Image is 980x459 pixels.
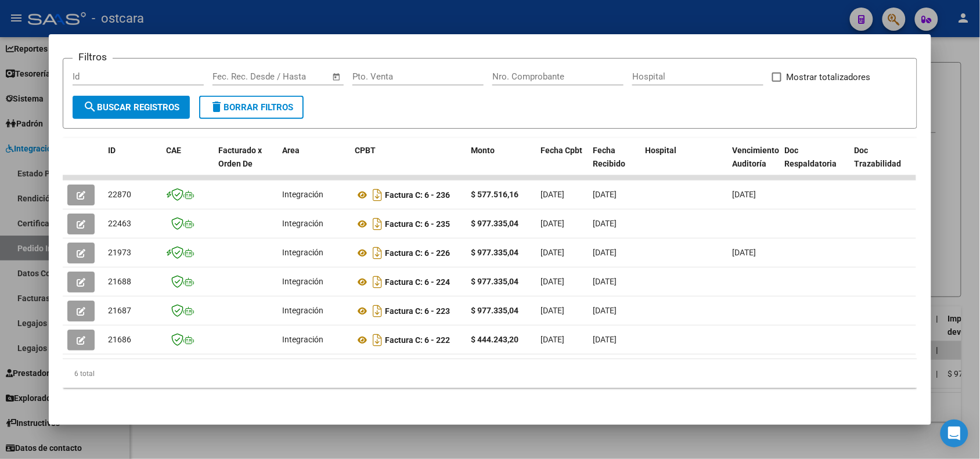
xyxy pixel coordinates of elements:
span: Hospital [645,146,676,155]
datatable-header-cell: Facturado x Orden De [214,138,278,189]
span: Integración [282,248,323,257]
span: Integración [282,219,323,228]
mat-icon: search [83,100,97,114]
span: 21973 [108,248,131,257]
datatable-header-cell: Monto [466,138,536,189]
span: [DATE] [541,277,564,286]
span: Monto [471,146,495,155]
i: Descargar documento [370,186,385,204]
button: Open calendar [330,70,343,84]
input: End date [261,71,317,82]
i: Descargar documento [370,215,385,233]
strong: Factura C: 6 - 223 [385,306,450,316]
datatable-header-cell: Doc Trazabilidad [849,138,919,189]
span: [DATE] [541,335,564,344]
span: Borrar Filtros [210,102,293,113]
span: 21688 [108,277,131,286]
span: [DATE] [541,306,564,315]
span: [DATE] [593,335,617,344]
div: Open Intercom Messenger [941,420,968,447]
span: Mostrar totalizadores [786,70,870,84]
span: Integración [282,277,323,286]
span: [DATE] [593,306,617,315]
span: Fecha Cpbt [541,146,582,155]
strong: $ 977.335,04 [471,306,518,315]
strong: Factura C: 6 - 236 [385,190,450,200]
span: CPBT [355,146,376,155]
span: Integración [282,306,323,315]
span: Facturado x Orden De [218,146,262,168]
div: 6 total [63,359,917,388]
datatable-header-cell: CPBT [350,138,466,189]
span: Fecha Recibido [593,146,625,168]
span: 21687 [108,306,131,315]
span: 22463 [108,219,131,228]
span: Vencimiento Auditoría [732,146,779,168]
span: Doc Trazabilidad [854,146,901,168]
span: Buscar Registros [83,102,179,113]
span: CAE [166,146,181,155]
strong: $ 577.516,16 [471,190,518,199]
datatable-header-cell: ID [103,138,161,189]
datatable-header-cell: Vencimiento Auditoría [727,138,780,189]
span: Integración [282,190,323,199]
span: [DATE] [541,219,564,228]
i: Descargar documento [370,302,385,320]
button: Buscar Registros [73,96,190,119]
datatable-header-cell: Doc Respaldatoria [780,138,849,189]
span: [DATE] [593,277,617,286]
strong: $ 444.243,20 [471,335,518,344]
strong: $ 977.335,04 [471,277,518,286]
strong: Factura C: 6 - 226 [385,248,450,258]
span: Area [282,146,300,155]
datatable-header-cell: Fecha Cpbt [536,138,588,189]
span: [DATE] [732,248,756,257]
h3: Filtros [73,49,113,64]
datatable-header-cell: Hospital [640,138,727,189]
mat-icon: delete [210,100,224,114]
span: [DATE] [541,248,564,257]
span: Integración [282,335,323,344]
i: Descargar documento [370,331,385,349]
datatable-header-cell: Fecha Recibido [588,138,640,189]
strong: Factura C: 6 - 222 [385,335,450,345]
i: Descargar documento [370,244,385,262]
span: [DATE] [593,219,617,228]
i: Descargar documento [370,273,385,291]
span: [DATE] [593,248,617,257]
span: ID [108,146,116,155]
span: 22870 [108,190,131,199]
span: [DATE] [732,190,756,199]
span: 21686 [108,335,131,344]
datatable-header-cell: CAE [161,138,214,189]
strong: $ 977.335,04 [471,219,518,228]
input: Start date [212,71,250,82]
datatable-header-cell: Area [278,138,350,189]
strong: Factura C: 6 - 224 [385,277,450,287]
span: [DATE] [593,190,617,199]
strong: Factura C: 6 - 235 [385,219,450,229]
span: Doc Respaldatoria [784,146,837,168]
span: [DATE] [541,190,564,199]
strong: $ 977.335,04 [471,248,518,257]
button: Borrar Filtros [199,96,304,119]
